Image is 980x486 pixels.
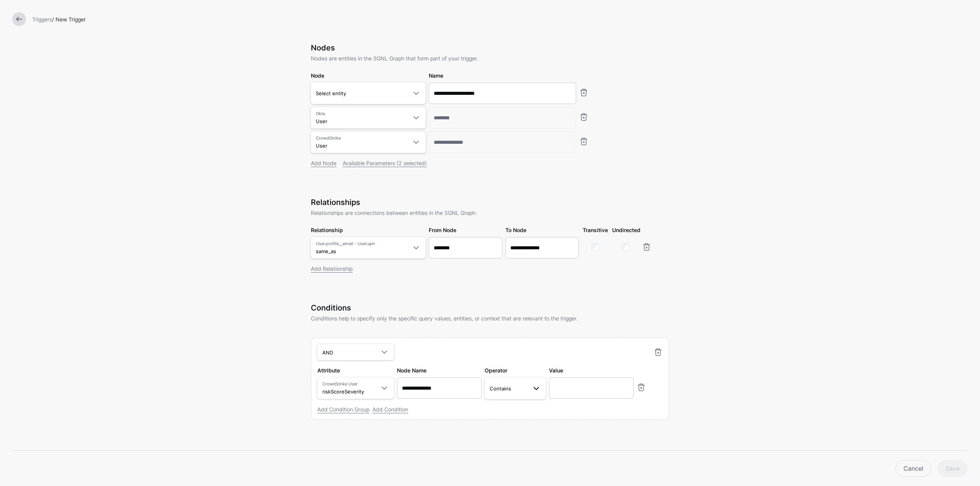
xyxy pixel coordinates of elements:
[311,226,343,234] label: Relationship
[311,303,669,312] h3: Conditions
[549,366,563,374] label: Value
[316,143,327,149] span: User
[29,15,971,23] div: / New Trigger
[311,209,669,217] p: Relationships are connections between entities in the SGNL Graph.
[583,226,608,234] label: Transitive
[316,111,407,117] span: Okta
[316,135,407,141] span: CrowdStrike
[317,366,340,374] label: Attribute
[316,118,327,124] span: User
[311,314,669,322] p: Conditions help to specify only the specific query values, entities, or context that are relevant...
[311,265,353,272] a: Add Relationship
[32,16,52,23] a: Triggers
[317,406,369,413] a: Add Condition Group
[505,226,526,234] label: To Node
[612,226,640,234] label: Undirected
[322,381,375,387] span: CrowdStrike User
[322,349,333,356] span: AND
[311,54,669,62] p: Nodes are entities in the SGNL Graph that form part of your trigger.
[429,72,443,80] label: Name
[311,72,324,80] label: Node
[311,198,669,207] h3: Relationships
[485,366,507,374] label: Operator
[429,226,456,234] label: From Node
[397,366,426,374] label: Node Name
[311,43,669,52] h3: Nodes
[316,241,407,247] span: User.profile__email - User.upn
[316,248,336,254] span: same_as
[490,385,511,392] span: Contains
[311,160,336,166] a: Add Node
[316,90,346,96] span: Select entity
[372,406,408,413] a: Add Condition
[895,460,931,477] a: Cancel
[322,388,364,395] span: riskScoreSeverity
[343,160,427,166] a: Available Parameters (2 selected)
